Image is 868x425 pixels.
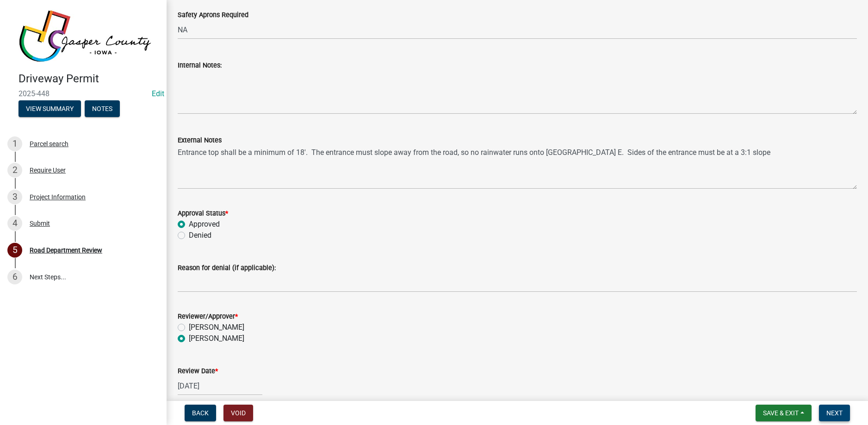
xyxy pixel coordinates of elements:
div: 6 [7,270,22,284]
span: 2025-448 [19,89,148,98]
div: Require User [30,167,66,173]
label: Approval Status [178,210,228,217]
label: [PERSON_NAME] [189,333,244,344]
div: Road Department Review [30,247,102,253]
button: Back [185,405,216,421]
label: Safety Aprons Required [178,12,248,18]
img: Jasper County, Iowa [19,10,152,62]
div: 5 [7,243,22,258]
div: 2 [7,163,22,178]
button: Next [819,405,850,421]
a: Edit [152,89,164,98]
div: Parcel search [30,141,68,147]
div: 4 [7,216,22,231]
label: Approved [189,219,220,230]
label: Reviewer/Approver [178,314,238,320]
div: Submit [30,220,50,227]
wm-modal-confirm: Edit Application Number [152,89,164,98]
label: Internal Notes: [178,62,222,69]
span: Save & Exit [763,409,799,417]
label: Review Date [178,368,218,375]
wm-modal-confirm: Summary [19,105,81,113]
label: [PERSON_NAME] [189,322,244,333]
label: Reason for denial (if applicable): [178,265,276,271]
label: External Notes [178,137,222,144]
input: mm/dd/yyyy [178,376,262,395]
div: Project Information [30,194,86,200]
span: Next [826,409,843,417]
button: View Summary [19,100,81,117]
button: Void [223,405,253,421]
button: Notes [85,100,120,117]
wm-modal-confirm: Notes [85,105,120,113]
label: Denied [189,230,211,241]
button: Save & Exit [756,405,812,421]
div: 3 [7,190,22,204]
span: Back [192,409,209,417]
div: 1 [7,136,22,151]
h4: Driveway Permit [19,72,159,86]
